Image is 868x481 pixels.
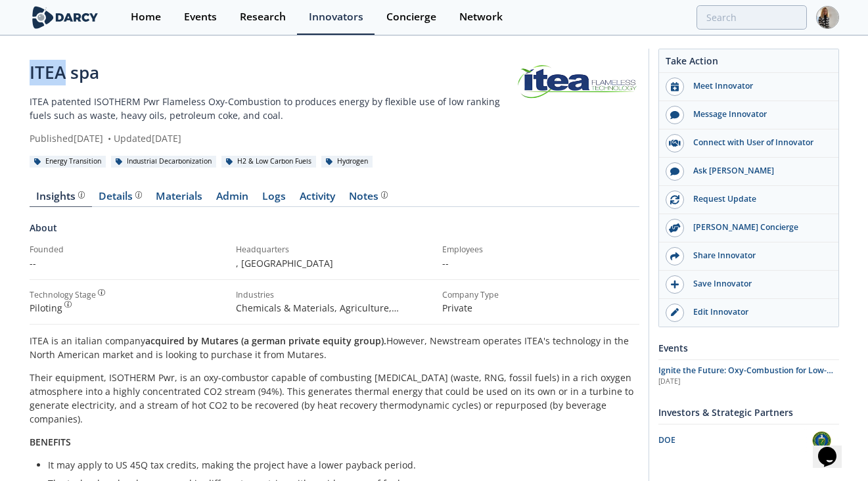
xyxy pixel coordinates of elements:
[658,401,839,424] div: Investors & Strategic Partners
[321,156,373,168] div: Hydrogen
[135,191,143,198] img: information.svg
[99,191,142,202] div: Details
[30,221,639,244] div: About
[30,6,101,29] img: logo-wide.svg
[804,429,839,452] img: DOE
[30,131,516,145] div: Published [DATE] Updated [DATE]
[30,191,92,207] a: Insights
[697,5,807,30] input: Advanced Search
[236,289,433,301] div: Industries
[48,458,630,472] li: It may apply to US 45Q tax credits, making the project have a lower payback period.
[342,191,395,207] a: Notes
[149,191,210,207] a: Materials
[30,156,106,168] div: Energy Transition
[30,60,516,85] div: ITEA spa
[30,371,639,426] p: Their equipment, ISOTHERM Pwr, is an oxy-combustor capable of combusting [MEDICAL_DATA] (waste, R...
[658,365,839,387] a: Ignite the Future: Oxy-Combustion for Low-Carbon Power [DATE]
[64,301,72,308] img: information.svg
[658,377,839,387] div: [DATE]
[240,12,286,22] div: Research
[236,256,433,270] p: , [GEOGRAPHIC_DATA]
[30,256,227,270] p: --
[684,193,831,205] div: Request Update
[659,271,838,299] button: Save Innovator
[684,306,831,318] div: Edit Innovator
[221,156,317,168] div: H2 & Low Carbon Fuels
[442,256,639,270] p: --
[256,191,293,207] a: Logs
[30,95,516,122] p: ITEA patented ISOTHERM Pwr Flameless Oxy-Combustion to produces energy by flexible use of low ran...
[131,12,161,22] div: Home
[684,137,831,149] div: Connect with User of Innovator
[459,12,503,22] div: Network
[684,80,831,92] div: Meet Innovator
[293,191,342,207] a: Activity
[111,156,217,168] div: Industrial Decarbonization
[684,250,831,262] div: Share Innovator
[658,365,833,388] span: Ignite the Future: Oxy-Combustion for Low-Carbon Power
[210,191,256,207] a: Admin
[184,12,217,22] div: Events
[145,334,386,347] strong: acquired by Mutares (a german private equity group).
[78,191,85,198] img: information.svg
[98,289,105,296] img: information.svg
[684,165,831,177] div: Ask [PERSON_NAME]
[30,436,71,448] strong: BENEFITS
[386,12,436,22] div: Concierge
[813,428,855,468] iframe: chat widget
[30,334,639,361] p: ITEA is an italian company However, Newstream operates ITEA's technology in the North American ma...
[36,191,85,202] div: Insights
[236,244,433,256] div: Headquarters
[30,289,96,301] div: Technology Stage
[349,191,388,202] div: Notes
[30,301,227,315] div: Piloting
[309,12,363,22] div: Innovators
[816,6,839,29] img: Profile
[442,244,639,256] div: Employees
[659,54,838,73] div: Take Action
[684,278,831,290] div: Save Innovator
[92,191,149,207] a: Details
[658,434,805,446] div: DOE
[30,244,227,256] div: Founded
[684,108,831,120] div: Message Innovator
[381,191,388,198] img: information.svg
[659,299,838,327] a: Edit Innovator
[106,132,114,145] span: •
[442,302,472,314] span: Private
[442,289,639,301] div: Company Type
[684,221,831,233] div: [PERSON_NAME] Concierge
[658,429,839,452] a: DOE DOE
[236,302,424,355] span: Chemicals & Materials, Agriculture, Manufacturing, Upstream - Oil & Gas, Downstream - Oil & Gas, ...
[658,336,839,359] div: Events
